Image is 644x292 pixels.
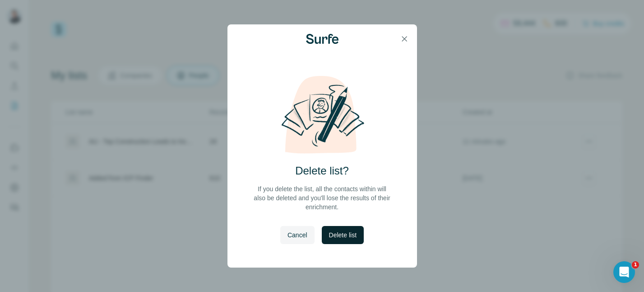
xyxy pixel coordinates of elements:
img: delete-list [272,75,373,155]
img: Surfe Logo [306,34,338,44]
span: Cancel [287,231,307,240]
button: Cancel [280,226,315,244]
span: Delete list [329,231,357,240]
h2: Delete list? [295,164,349,178]
button: Delete list [322,226,364,244]
span: 1 [632,261,639,268]
iframe: Intercom live chat [613,261,635,283]
p: If you delete the list, all the contacts within will also be deleted and you'll lose the results ... [253,184,392,212]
